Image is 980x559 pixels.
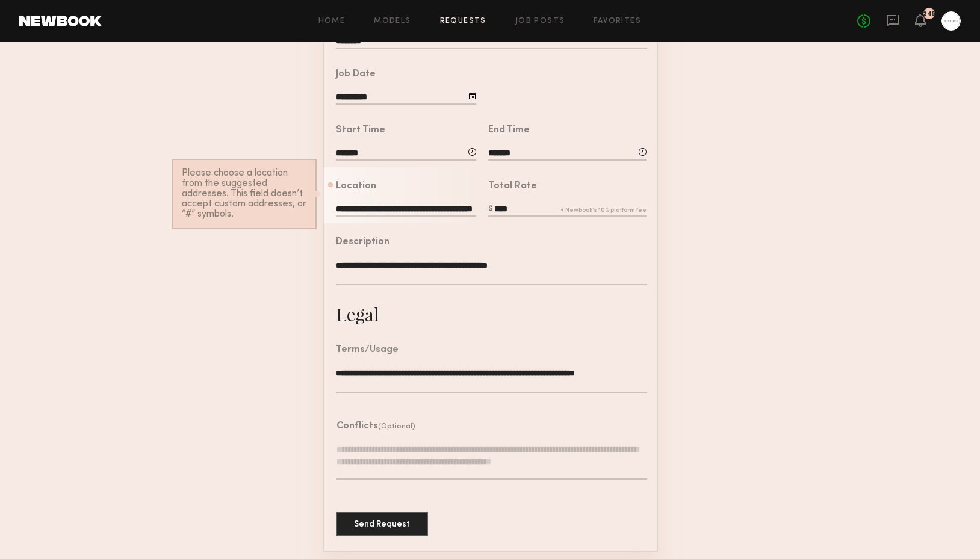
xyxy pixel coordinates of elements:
[336,238,389,247] div: Description
[923,11,935,17] div: 245
[336,182,376,191] div: Location
[336,422,415,431] header: Conflicts
[488,126,530,135] div: End Time
[488,182,537,191] div: Total Rate
[336,126,385,135] div: Start Time
[440,17,486,25] a: Requests
[336,345,399,355] div: Terms/Usage
[515,17,565,25] a: Job Posts
[318,17,346,25] a: Home
[336,512,428,536] button: Send Request
[182,168,307,220] div: Please choose a location from the suggested addresses. This field doesn’t accept custom addresses...
[378,423,415,430] span: (Optional)
[374,17,411,25] a: Models
[336,70,376,79] div: Job Date
[336,302,379,326] div: Legal
[594,17,641,25] a: Favorites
